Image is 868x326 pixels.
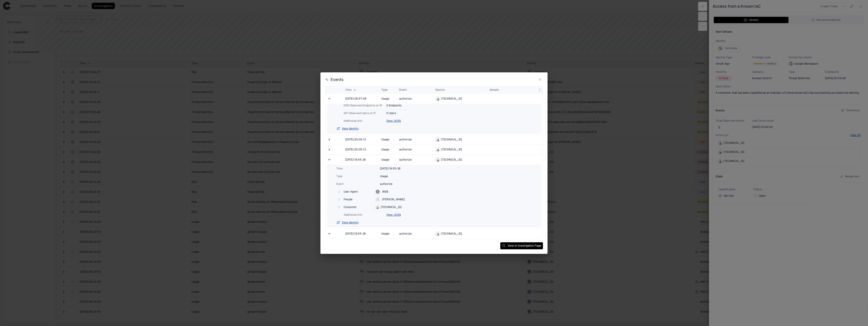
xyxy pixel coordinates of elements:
[345,158,366,162] span: [DATE] 19:55:36
[376,205,379,209] div: Tor
[436,158,440,162] div: Tor
[441,97,462,100] span: [TECHNICAL_ID]
[441,148,462,151] span: [TECHNICAL_ID]
[336,221,359,224] button: View Identity
[441,138,462,141] span: [TECHNICAL_ID]
[381,155,396,164] span: Usage
[345,232,366,235] div: 8/6/2025 00:55:36 (GMT+00:00 UTC)
[386,119,401,123] button: View JSON
[344,213,384,217] span: Additional Info
[435,88,445,92] span: Source
[381,94,396,103] span: Usage
[381,135,396,144] span: Usage
[380,182,392,186] span: authorize
[380,167,400,170] span: [DATE] 19:55:36
[441,158,462,162] span: [TECHNICAL_ID]
[379,165,407,172] button: 8/6/2025 00:55:36 (GMT+00:00 UTC)
[344,119,384,123] span: Additional Info
[399,148,412,151] span: authorize
[344,190,373,194] span: User Agent
[380,174,388,178] span: Usage
[500,242,543,249] button: View In Investigation Page
[345,138,366,141] span: [DATE] 20:05:13
[436,232,440,235] div: Tor
[325,77,344,82] div: Events
[381,145,396,154] span: Usage
[386,111,396,115] div: 0 Users
[381,205,402,209] span: [TECHNICAL_ID]
[399,232,412,235] span: authorize
[382,190,388,194] span: WEB
[436,148,440,151] div: Tor
[436,97,440,100] div: Tor
[490,88,499,92] span: Details
[379,173,394,180] button: Usage
[441,232,462,235] span: [TECHNICAL_ID]
[345,232,366,235] span: [DATE] 19:55:36
[379,180,399,188] button: authorize
[345,148,366,151] span: [DATE] 20:05:13
[336,182,377,186] span: Event
[344,104,384,107] span: EDR Observed Endpoints on IP
[381,88,388,92] span: Type
[336,174,377,178] span: Type
[344,111,384,115] span: IDP Observed Users on IP
[399,138,412,141] span: authorize
[399,158,412,161] span: authorize
[436,138,440,141] div: Tor
[344,198,373,201] span: People
[336,167,377,170] span: Time
[345,97,366,100] span: [DATE] 06:57:06
[345,138,366,141] div: 8/6/2025 01:05:13 (GMT+00:00 UTC)
[336,127,359,130] button: View Identity
[345,88,352,92] span: Time
[382,198,405,201] span: [PERSON_NAME]
[345,97,366,100] div: 8/6/2025 11:57:06 (GMT+00:00 UTC)
[386,213,401,217] button: View JSON
[345,148,366,151] div: 8/6/2025 01:05:13 (GMT+00:00 UTC)
[381,229,396,238] span: Usage
[345,158,366,162] div: 8/6/2025 00:55:36 (GMT+00:00 UTC)
[399,97,412,100] span: authorize
[399,88,407,92] span: Event
[386,104,402,107] div: 0 Endpoints
[344,205,373,209] span: Consumer
[380,167,400,170] div: 8/6/2025 00:55:36 (GMT+00:00 UTC)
